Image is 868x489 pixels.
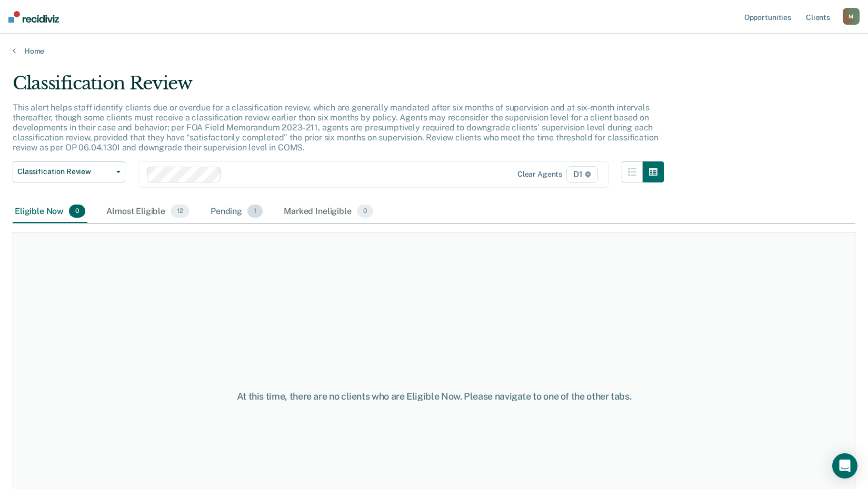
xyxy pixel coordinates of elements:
[104,200,192,223] div: Almost Eligible12
[13,103,658,153] p: This alert helps staff identify clients due or overdue for a classification review, which are gen...
[13,200,87,223] div: Eligible Now0
[843,8,860,25] button: M
[13,161,125,182] button: Classification Review
[17,167,112,176] span: Classification Review
[13,46,855,56] a: Home
[69,205,85,218] span: 0
[171,205,189,218] span: 12
[224,391,645,402] div: At this time, there are no clients who are Eligible Now. Please navigate to one of the other tabs.
[282,200,375,223] div: Marked Ineligible0
[8,11,59,23] img: Recidiviz
[13,73,664,103] div: Classification Review
[357,205,373,218] span: 0
[517,170,562,179] div: Clear agents
[566,166,598,183] span: D1
[832,453,857,478] div: Open Intercom Messenger
[247,205,263,218] span: 1
[208,200,265,223] div: Pending1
